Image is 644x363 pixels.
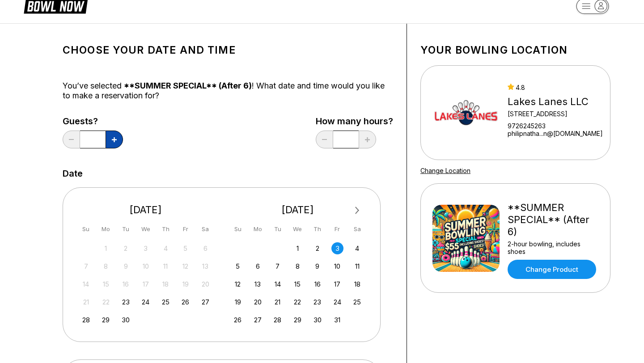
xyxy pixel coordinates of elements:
[160,260,172,272] div: Not available Thursday, September 11th, 2025
[331,314,343,326] div: Choose Friday, October 31st, 2025
[420,167,470,174] a: Change Location
[292,278,304,290] div: Choose Wednesday, October 15th, 2025
[63,116,123,126] label: Guests?
[271,314,284,326] div: Choose Tuesday, October 28th, 2025
[508,240,598,255] div: 2-hour bowling, includes shoes
[252,260,264,272] div: Choose Monday, October 6th, 2025
[80,278,92,290] div: Not available Sunday, September 14th, 2025
[432,79,500,146] img: Lakes Lanes LLC
[229,204,367,216] div: [DATE]
[199,260,212,272] div: Not available Saturday, September 13th, 2025
[63,81,393,101] div: You’ve selected ! What date and time would you like to make a reservation for?
[80,260,92,272] div: Not available Sunday, September 7th, 2025
[100,296,112,308] div: Not available Monday, September 22nd, 2025
[199,223,212,235] div: Sa
[508,110,603,118] div: [STREET_ADDRESS]
[292,314,304,326] div: Choose Wednesday, October 29th, 2025
[508,122,603,130] div: 9726245263
[232,278,244,290] div: Choose Sunday, October 12th, 2025
[140,223,152,235] div: We
[100,278,112,290] div: Not available Monday, September 15th, 2025
[508,260,596,279] a: Change Product
[271,296,284,308] div: Choose Tuesday, October 21st, 2025
[80,296,92,308] div: Not available Sunday, September 21st, 2025
[179,223,191,235] div: Fr
[140,260,152,272] div: Not available Wednesday, September 10th, 2025
[350,203,364,218] button: Next Month
[331,296,343,308] div: Choose Friday, October 24th, 2025
[316,116,393,126] label: How many hours?
[120,314,132,326] div: Choose Tuesday, September 30th, 2025
[140,242,152,254] div: Not available Wednesday, September 3rd, 2025
[420,44,610,56] h1: Your bowling location
[252,278,264,290] div: Choose Monday, October 13th, 2025
[351,296,363,308] div: Choose Saturday, October 25th, 2025
[179,278,191,290] div: Not available Friday, September 19th, 2025
[160,242,172,254] div: Not available Thursday, September 4th, 2025
[120,278,132,290] div: Not available Tuesday, September 16th, 2025
[271,223,284,235] div: Tu
[252,296,264,308] div: Choose Monday, October 20th, 2025
[179,260,191,272] div: Not available Friday, September 12th, 2025
[311,314,323,326] div: Choose Thursday, October 30th, 2025
[508,130,603,137] a: philipnatha...n@[DOMAIN_NAME]
[120,242,132,254] div: Not available Tuesday, September 2nd, 2025
[351,278,363,290] div: Choose Saturday, October 18th, 2025
[199,296,212,308] div: Choose Saturday, September 27th, 2025
[160,296,172,308] div: Choose Thursday, September 25th, 2025
[179,296,191,308] div: Choose Friday, September 26th, 2025
[120,223,132,235] div: Tu
[100,242,112,254] div: Not available Monday, September 1st, 2025
[100,260,112,272] div: Not available Monday, September 8th, 2025
[508,202,598,238] div: **SUMMER SPECIAL** (After 6)
[292,296,304,308] div: Choose Wednesday, October 22nd, 2025
[252,314,264,326] div: Choose Monday, October 27th, 2025
[100,223,112,235] div: Mo
[331,260,343,272] div: Choose Friday, October 10th, 2025
[311,278,323,290] div: Choose Thursday, October 16th, 2025
[199,278,212,290] div: Not available Saturday, September 20th, 2025
[100,314,112,326] div: Choose Monday, September 29th, 2025
[351,242,363,254] div: Choose Saturday, October 4th, 2025
[232,314,244,326] div: Choose Sunday, October 26th, 2025
[292,242,304,254] div: Choose Wednesday, October 1st, 2025
[160,278,172,290] div: Not available Thursday, September 18th, 2025
[508,96,603,108] div: Lakes Lanes LLC
[63,169,83,178] label: Date
[160,223,172,235] div: Th
[252,223,264,235] div: Mo
[292,260,304,272] div: Choose Wednesday, October 8th, 2025
[232,223,244,235] div: Su
[231,241,365,326] div: month 2025-10
[311,223,323,235] div: Th
[331,278,343,290] div: Choose Friday, October 17th, 2025
[311,242,323,254] div: Choose Thursday, October 2nd, 2025
[80,223,92,235] div: Su
[120,296,132,308] div: Choose Tuesday, September 23rd, 2025
[351,260,363,272] div: Choose Saturday, October 11th, 2025
[76,204,215,216] div: [DATE]
[331,242,343,254] div: Choose Friday, October 3rd, 2025
[292,223,304,235] div: We
[80,314,92,326] div: Choose Sunday, September 28th, 2025
[432,205,500,272] img: **SUMMER SPECIAL** (After 6)
[179,242,191,254] div: Not available Friday, September 5th, 2025
[140,278,152,290] div: Not available Wednesday, September 17th, 2025
[311,260,323,272] div: Choose Thursday, October 9th, 2025
[311,296,323,308] div: Choose Thursday, October 23rd, 2025
[63,44,393,56] h1: Choose your Date and time
[140,296,152,308] div: Choose Wednesday, September 24th, 2025
[232,296,244,308] div: Choose Sunday, October 19th, 2025
[232,260,244,272] div: Choose Sunday, October 5th, 2025
[508,84,603,91] div: 4.8
[124,81,252,90] span: **SUMMER SPECIAL** (After 6)
[199,242,212,254] div: Not available Saturday, September 6th, 2025
[79,241,213,326] div: month 2025-09
[351,223,363,235] div: Sa
[331,223,343,235] div: Fr
[271,278,284,290] div: Choose Tuesday, October 14th, 2025
[271,260,284,272] div: Choose Tuesday, October 7th, 2025
[120,260,132,272] div: Not available Tuesday, September 9th, 2025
